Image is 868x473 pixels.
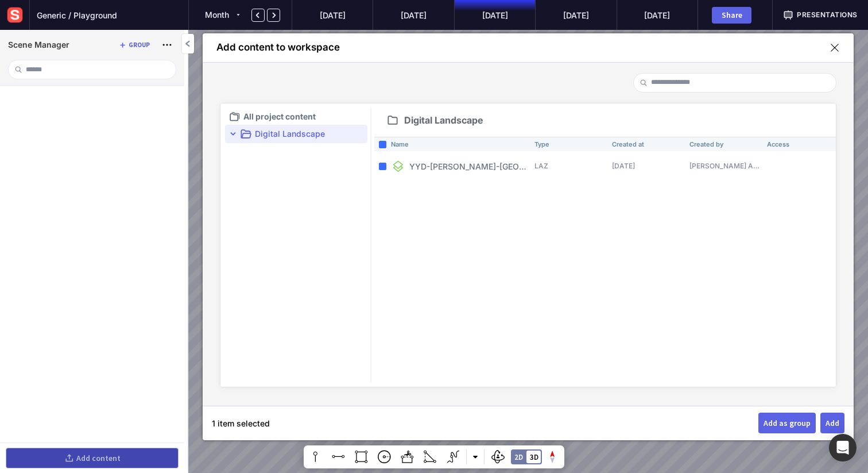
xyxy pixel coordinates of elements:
div: Open Intercom Messenger [829,434,857,462]
button: Add [820,413,844,433]
button: Add as group [758,413,816,433]
th: Created by [685,137,762,152]
td: LAZ [530,156,607,176]
span: Digital Landscape [404,116,483,125]
th: Name [386,137,530,152]
img: presentation.svg [783,10,793,20]
th: Access [762,137,840,152]
div: 3D [530,453,538,461]
img: sensat [5,5,25,25]
td: [DATE] [607,156,685,176]
th: Type [530,137,607,152]
button: Share [712,7,751,24]
div: 2D [514,453,523,461]
span: Generic / Playground [37,9,117,21]
div: Add content to workspace [216,43,340,52]
div: Group [129,42,150,48]
span: Presentations [797,10,858,20]
p: Digital Landscape [255,127,365,141]
td: [PERSON_NAME] Admin - [PERSON_NAME] [685,156,762,176]
h1: Scene Manager [8,40,69,50]
p: YYD-[PERSON_NAME]-[GEOGRAPHIC_DATA]-DL.laz [409,160,530,172]
div: Add as group [764,419,811,427]
div: Add [826,419,839,427]
div: Share [717,11,746,19]
div: Add content [76,454,121,462]
th: Created at [607,137,685,152]
button: Group [116,38,152,52]
p: All project content [243,110,365,124]
button: Add content [6,448,179,468]
span: Month [205,10,229,20]
p: 1 item selected [212,417,270,429]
